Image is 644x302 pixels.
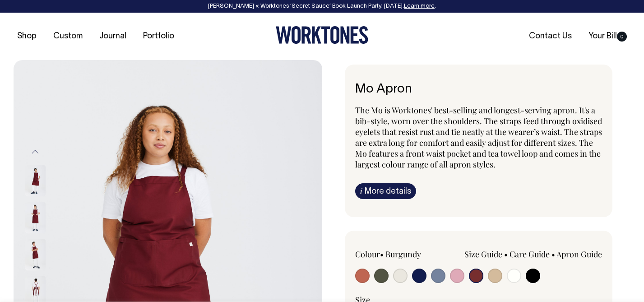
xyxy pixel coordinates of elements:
[355,105,602,170] span: The Mo is Worktones' best-selling and longest-serving apron. It's a bib-style, worn over the shou...
[551,249,555,260] span: •
[464,249,502,260] a: Size Guide
[25,239,46,270] img: burgundy
[14,29,40,44] a: Shop
[28,142,42,162] button: Previous
[525,29,575,44] a: Contact Us
[25,165,46,196] img: burgundy
[50,29,86,44] a: Custom
[355,83,602,97] h1: Mo Apron
[617,32,627,42] span: 0
[504,249,508,260] span: •
[385,249,421,260] label: Burgundy
[404,4,435,9] a: Learn more
[360,186,362,195] span: i
[355,249,454,260] div: Colour
[585,29,630,44] a: Your Bill0
[25,202,46,233] img: burgundy
[9,3,635,9] div: [PERSON_NAME] × Worktones ‘Secret Sauce’ Book Launch Party, [DATE]. .
[556,249,602,260] a: Apron Guide
[510,249,550,260] a: Care Guide
[96,29,130,44] a: Journal
[380,249,384,260] span: •
[355,183,416,199] a: iMore details
[139,29,178,44] a: Portfolio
